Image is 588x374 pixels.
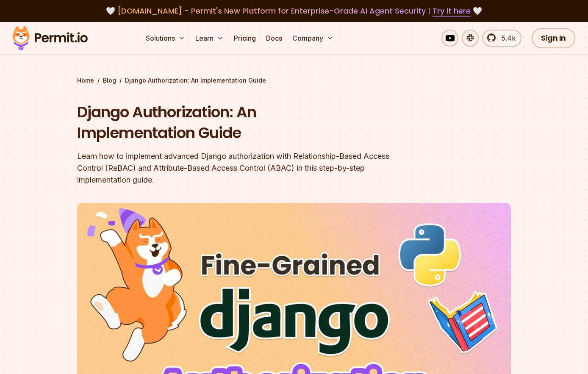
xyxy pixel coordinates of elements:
a: Home [77,76,94,85]
a: 5.4k [482,30,521,47]
button: Learn [192,30,227,47]
img: Permit logo [8,24,92,53]
a: Pricing [230,30,259,47]
span: 5.4k [496,33,516,43]
div: / / [77,76,511,85]
a: Sign In [532,28,575,48]
button: Company [289,30,337,47]
span: [DOMAIN_NAME] - Permit's New Platform for Enterprise-Grade AI Agent Security | [117,6,471,16]
div: Learn how to implement advanced Django authorization with Relationship-Based Access Control (ReBA... [77,150,402,186]
a: Docs [263,30,286,47]
h1: Django Authorization: An Implementation Guide [77,102,402,144]
a: Blog [103,76,116,85]
div: 🤍 🤍 [20,5,568,17]
button: Solutions [142,30,189,47]
a: Try it here [433,6,471,17]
